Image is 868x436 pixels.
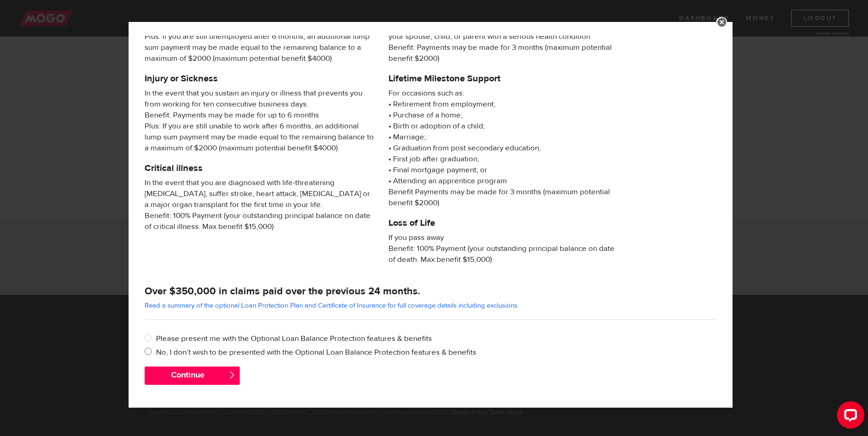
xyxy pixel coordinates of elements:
[145,73,375,84] h5: Injury or Sickness
[145,347,156,358] input: No, I don’t wish to be presented with the Optional Loan Balance Protection features & benefits
[228,371,236,379] span: 
[145,301,519,310] a: Read a summary of the optional Loan Protection Plan and Certificate of Insurance for full coverag...
[830,398,868,436] iframe: LiveChat chat widget
[388,232,619,265] span: If you pass away Benefit: 100% Payment (your outstanding principal balance on date of death. Max ...
[388,73,619,84] h5: Lifetime Milestone Support
[145,88,375,154] span: In the event that you sustain an injury or illness that prevents you from working for ten consecu...
[145,367,240,385] button: Continue
[145,9,375,64] span: If you are Laid Off Without Cause Benefit: Payments may be made for up to 6 months Plus: If you a...
[388,88,619,99] span: For occasions such as:
[145,177,375,232] span: In the event that you are diagnosed with life-threatening [MEDICAL_DATA], suffer stroke, heart at...
[156,347,717,358] label: No, I don’t wish to be presented with the Optional Loan Balance Protection features & benefits
[145,333,156,345] input: Please present me with the Optional Loan Balance Protection features & benefits
[388,218,619,229] h5: Loss of Life
[145,285,717,298] h4: Over $350,000 in claims paid over the previous 24 months.
[145,163,375,174] h5: Critical illness
[156,333,717,344] label: Please present me with the Optional Loan Balance Protection features & benefits
[388,88,619,208] p: • Retirement from employment; • Purchase of a home; • Birth or adoption of a child; • Marriage; •...
[388,9,619,64] span: An unpaid leave of absence from your employment for more than 14 days, approved by your employer,...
